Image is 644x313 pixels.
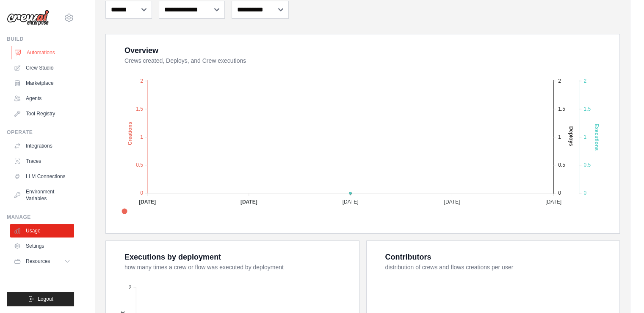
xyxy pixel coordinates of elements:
[38,296,53,302] span: Logout
[124,263,349,271] dt: how many times a crew or flow was executed by deployment
[10,61,74,75] a: Crew Studio
[545,198,561,204] tspan: [DATE]
[583,134,586,140] tspan: 1
[140,134,143,140] tspan: 1
[558,190,561,196] tspan: 0
[594,123,600,151] text: Executions
[139,198,156,204] tspan: [DATE]
[558,78,561,84] tspan: 2
[558,162,565,168] tspan: 0.5
[136,106,143,112] tspan: 1.5
[7,10,49,26] img: Logo
[568,126,574,146] text: Deploys
[136,162,143,168] tspan: 0.5
[124,56,609,65] dt: Crews created, Deploys, and Crew executions
[7,129,74,136] div: Operate
[583,78,586,84] tspan: 2
[558,106,565,112] tspan: 1.5
[444,198,460,204] tspan: [DATE]
[11,46,75,59] a: Automations
[10,185,74,205] a: Environment Variables
[127,121,133,145] text: Creations
[26,258,50,265] span: Resources
[10,254,74,268] button: Resources
[7,214,74,221] div: Manage
[7,292,74,306] button: Logout
[558,134,561,140] tspan: 1
[7,36,74,42] div: Build
[583,106,591,112] tspan: 1.5
[10,154,74,168] a: Traces
[140,78,143,84] tspan: 2
[583,190,586,196] tspan: 0
[140,190,143,196] tspan: 0
[10,92,74,105] a: Agents
[10,76,74,90] a: Marketplace
[10,170,74,183] a: LLM Connections
[385,263,610,271] dt: distribution of crews and flows creations per user
[583,162,591,168] tspan: 0.5
[10,139,74,153] a: Integrations
[124,45,158,56] div: Overview
[10,107,74,120] a: Tool Registry
[240,198,257,204] tspan: [DATE]
[124,251,221,263] div: Executions by deployment
[129,284,132,290] tspan: 2
[385,251,431,263] div: Contributors
[10,239,74,253] a: Settings
[10,224,74,238] a: Usage
[343,198,359,204] tspan: [DATE]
